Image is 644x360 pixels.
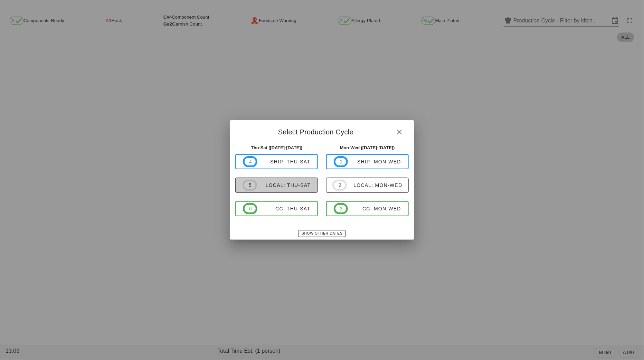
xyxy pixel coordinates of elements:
button: 3CC: Mon-Wed [326,201,409,216]
span: 2 [338,181,341,189]
span: Show Other Dates [301,231,342,235]
div: Select Production Cycle [230,120,414,142]
span: 5 [248,181,251,189]
div: CC: Mon-Wed [348,206,401,211]
button: 2local: Mon-Wed [326,178,409,193]
button: Show Other Dates [298,230,345,237]
span: 4 [249,158,252,165]
span: 1 [340,158,342,165]
div: local: Mon-Wed [347,182,402,188]
strong: Mon-Wed ([DATE]-[DATE]) [340,145,395,150]
strong: Thu-Sat ([DATE]-[DATE]) [251,145,302,150]
div: CC: Thu-Sat [257,206,311,211]
div: ship: Mon-Wed [348,159,401,164]
div: ship: Thu-Sat [257,159,311,164]
span: 6 [249,205,252,212]
button: 1ship: Mon-Wed [326,154,409,169]
button: 6CC: Thu-Sat [235,201,318,216]
button: 4ship: Thu-Sat [235,154,318,169]
div: local: Thu-Sat [257,182,311,188]
span: 3 [340,205,342,212]
button: 5local: Thu-Sat [235,178,318,193]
